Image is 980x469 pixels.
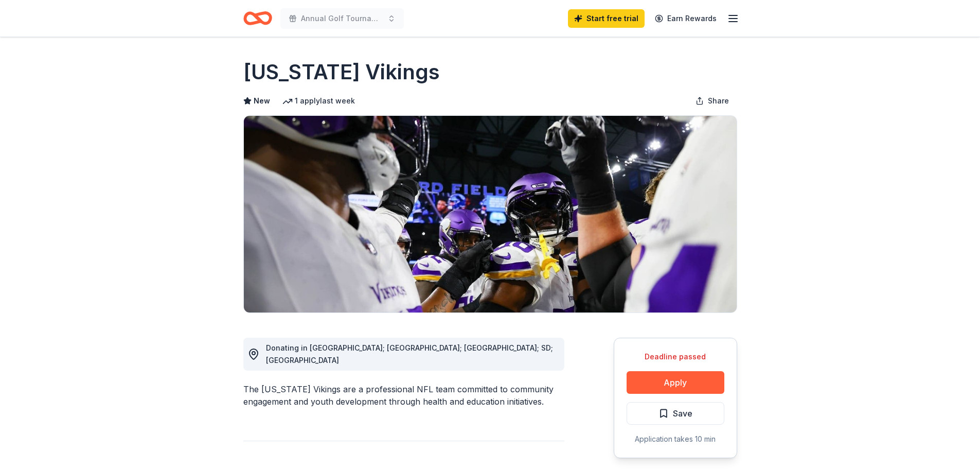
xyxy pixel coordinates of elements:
div: The [US_STATE] Vikings are a professional NFL team committed to community engagement and youth de... [243,383,564,408]
button: Save [627,402,724,425]
span: New [254,95,270,107]
a: Earn Rewards [649,9,723,28]
a: Start free trial [568,9,645,28]
div: Deadline passed [627,351,724,363]
span: Save [673,407,692,420]
button: Apply [627,371,724,394]
a: Home [243,6,272,30]
h1: [US_STATE] Vikings [243,58,440,86]
span: Share [708,95,729,107]
span: Annual Golf Tournament [301,12,383,25]
span: Donating in [GEOGRAPHIC_DATA]; [GEOGRAPHIC_DATA]; [GEOGRAPHIC_DATA]; SD; [GEOGRAPHIC_DATA] [266,343,553,364]
button: Annual Golf Tournament [280,8,404,29]
div: 1 apply last week [282,95,355,107]
div: Application takes 10 min [627,433,724,445]
button: Share [687,91,737,111]
img: Image for Minnesota Vikings [244,116,737,312]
